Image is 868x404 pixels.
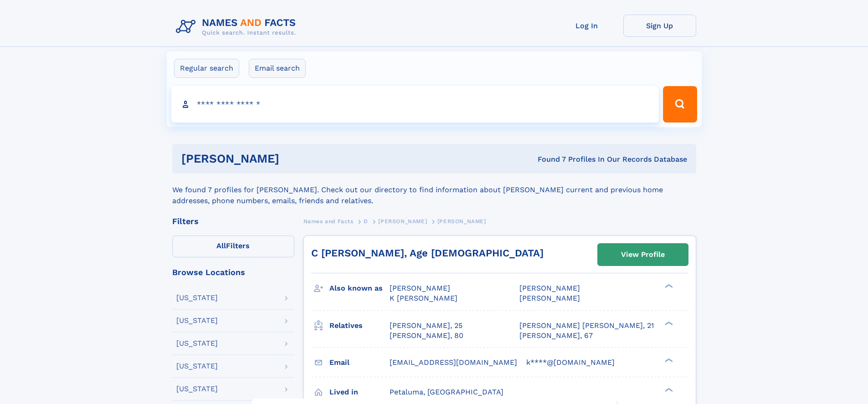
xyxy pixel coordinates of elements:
div: ❯ [663,387,673,393]
div: ❯ [663,357,673,363]
a: C [PERSON_NAME], Age [DEMOGRAPHIC_DATA] [311,247,544,259]
div: [US_STATE] [176,340,218,347]
span: [PERSON_NAME] [519,294,580,302]
label: Regular search [174,59,239,78]
h3: Lived in [329,384,390,400]
label: Email search [249,59,306,78]
span: [PERSON_NAME] [378,218,427,225]
div: ❯ [663,320,673,326]
span: All [216,241,226,250]
span: K [PERSON_NAME] [390,294,457,302]
a: [PERSON_NAME], 25 [390,321,462,331]
span: [PERSON_NAME] [390,284,450,292]
h3: Relatives [329,318,390,333]
a: Names and Facts [303,215,354,227]
a: Log In [550,15,623,37]
span: [EMAIL_ADDRESS][DOMAIN_NAME] [390,358,517,367]
div: [US_STATE] [176,363,218,370]
span: [PERSON_NAME] [437,218,486,225]
div: Found 7 Profiles In Our Records Database [408,154,687,164]
div: View Profile [621,244,665,265]
span: [PERSON_NAME] [519,284,580,292]
span: Petaluma, [GEOGRAPHIC_DATA] [390,388,503,396]
a: [PERSON_NAME] [PERSON_NAME], 21 [519,321,654,331]
h3: Email [329,355,390,370]
div: [US_STATE] [176,385,218,393]
h3: Also known as [329,281,390,296]
label: Filters [172,235,294,257]
a: D [364,215,368,227]
div: ❯ [663,283,673,289]
a: View Profile [598,244,688,266]
div: Filters [172,217,294,225]
a: Sign Up [623,15,696,37]
span: D [364,218,368,225]
input: search input [171,86,659,123]
div: Browse Locations [172,268,294,276]
a: [PERSON_NAME] [378,215,427,227]
button: Search Button [663,86,697,123]
div: [US_STATE] [176,294,218,302]
div: We found 7 profiles for [PERSON_NAME]. Check out our directory to find information about [PERSON_... [172,174,696,206]
a: [PERSON_NAME], 80 [390,331,463,341]
img: Logo Names and Facts [172,15,303,39]
div: [US_STATE] [176,317,218,324]
h1: [PERSON_NAME] [181,153,409,164]
a: [PERSON_NAME], 67 [519,331,593,341]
